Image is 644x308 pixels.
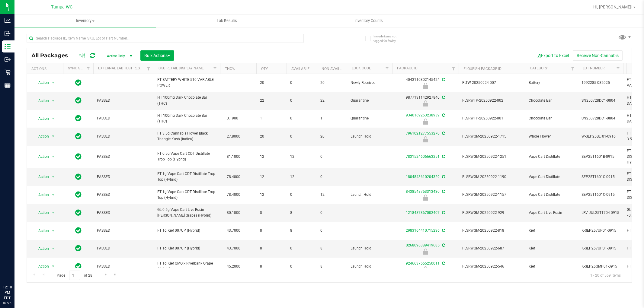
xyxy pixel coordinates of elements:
[290,98,313,103] span: 0
[97,116,150,121] span: PASSED
[5,56,11,62] inline-svg: Outbound
[613,63,623,74] a: Filter
[322,67,348,71] a: Non-Available
[156,14,298,27] a: Lab Results
[529,192,574,198] span: Vape Cart Distillate
[351,80,389,86] span: Newly Received
[391,95,460,106] div: 9877131142927840
[33,262,49,271] span: Action
[441,189,445,194] span: Sync from Compliance System
[462,116,521,121] span: FLSRWTP-20250922-001
[75,262,82,271] span: In Sync
[582,210,620,216] span: LRV-JUL25T1704-0915
[382,63,392,74] a: Filter
[406,243,440,247] a: 0268096389419685
[573,50,623,61] button: Receive Non-Cannabis
[462,154,521,160] span: FLSRWGM-20250922-1251
[50,262,57,271] span: select
[50,191,57,199] span: select
[5,43,11,49] inline-svg: Inventory
[441,175,445,179] span: Sync from Compliance System
[51,5,72,10] span: Tampa WC
[582,246,620,251] span: K-SEP257UP01-0915
[144,63,154,74] a: Filter
[391,77,460,89] div: 4043110302145424
[290,80,313,86] span: 0
[320,98,343,103] span: 22
[406,154,440,159] a: 7831524606663251
[351,192,389,198] span: Launch Hold
[260,116,283,121] span: 1
[3,284,12,301] p: 12:10 PM EDT
[462,210,521,216] span: FLSRWGM-20250922-929
[290,134,313,139] span: 0
[351,246,389,251] span: Launch Hold
[50,78,57,87] span: select
[157,246,216,251] span: FT 1g Kief 007UP (Hybrid)
[97,210,150,216] span: PASSED
[290,210,313,216] span: 8
[529,116,574,121] span: Chocolate Bar
[83,63,93,74] a: Filter
[260,246,283,251] span: 8
[391,119,460,125] div: Quarantine
[14,18,156,24] span: Inventory
[441,95,445,100] span: Sync from Compliance System
[209,18,245,24] span: Lab Results
[568,63,578,74] a: Filter
[290,154,313,160] span: 12
[585,271,626,280] span: 1 - 20 of 559 items
[157,189,216,201] span: FT 1g Vape Cart CDT Distillate Trop Top (Hybrid)
[224,244,243,253] span: 43.7000
[31,52,74,59] span: All Packages
[5,82,11,88] inline-svg: Reports
[463,67,501,71] a: Flourish Package ID
[50,227,57,235] span: select
[582,192,620,198] span: SEP25T1601C-0915
[157,113,216,124] span: HT 100mg Dark Chocolate Bar (THC)
[6,260,24,278] iframe: Resource center
[260,80,283,86] span: 20
[157,228,216,233] span: FT 1g Kief 007UP (Hybrid)
[351,134,389,139] span: Launch Hold
[582,228,620,233] span: K-SEP257UP01-0915
[69,271,80,280] input: 1
[582,134,620,139] span: W-SEP25BLT01-0916
[98,66,146,70] a: External Lab Test Result
[290,246,313,251] span: 0
[157,95,216,106] span: HT 100mg Dark Chocolate Bar (THC)
[529,264,574,269] span: Kief
[33,173,49,181] span: Action
[529,154,574,160] span: Vape Cart Distillate
[352,66,371,70] a: Lock Code
[290,264,313,269] span: 0
[224,262,243,271] span: 45.2000
[351,264,389,269] span: Launch Hold
[406,261,440,265] a: 9246637555250011
[351,116,389,121] span: Quarantine
[33,227,49,235] span: Action
[391,100,460,106] div: Quarantine
[441,211,445,215] span: Sync from Compliance System
[529,80,574,86] span: Battery
[224,132,243,141] span: 27.8000
[27,34,304,43] input: Search Package ID, Item Name, SKU, Lot or Part Number...
[406,113,440,117] a: 9340169263238939
[441,243,445,247] span: Sync from Compliance System
[75,96,82,105] span: In Sync
[391,195,460,201] div: Launch Hold
[50,152,57,161] span: select
[298,14,439,27] a: Inventory Counts
[320,80,343,86] span: 20
[33,97,49,105] span: Action
[97,154,150,160] span: PASSED
[406,175,440,179] a: 1804843610204329
[462,264,521,269] span: FLSRWGM-20250922-546
[5,69,11,75] inline-svg: Retail
[157,151,216,162] span: FT 0.5g Vape Cart CDT Distillate Trop Top (Hybrid)
[441,78,445,82] span: Sync from Compliance System
[462,98,521,103] span: FLSRWTP-20250922-002
[320,174,343,180] span: 0
[75,226,82,235] span: In Sync
[441,113,445,117] span: Sync from Compliance System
